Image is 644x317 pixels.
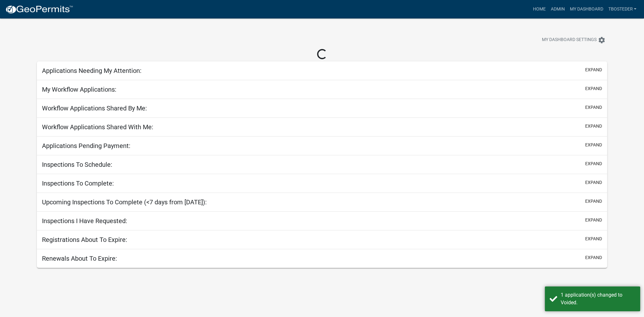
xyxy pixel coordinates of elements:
span: My Dashboard Settings [542,36,597,44]
a: Admin [548,3,567,15]
button: My Dashboard Settingssettings [537,34,611,46]
h5: Workflow Applications Shared By Me: [42,104,147,112]
button: expand [585,198,602,205]
h5: Registrations About To Expire: [42,236,127,243]
i: settings [598,36,606,44]
button: expand [585,179,602,186]
button: expand [585,67,602,73]
button: expand [585,236,602,242]
h5: Renewals About To Expire: [42,255,117,262]
div: 1 application(s) changed to Voided. [561,291,635,306]
h5: Inspections To Schedule: [42,161,112,168]
button: expand [585,85,602,92]
button: expand [585,142,602,148]
a: tbosteder [606,3,639,15]
h5: My Workflow Applications: [42,86,116,93]
button: expand [585,123,602,130]
button: expand [585,254,602,261]
h5: Workflow Applications Shared With Me: [42,123,153,131]
button: expand [585,217,602,223]
h5: Applications Pending Payment: [42,142,130,150]
a: Home [530,3,548,15]
h5: Upcoming Inspections To Complete (<7 days from [DATE]): [42,198,207,206]
button: expand [585,160,602,167]
button: expand [585,104,602,111]
a: My Dashboard [567,3,606,15]
h5: Inspections To Complete: [42,180,114,187]
h5: Inspections I Have Requested: [42,217,127,225]
h5: Applications Needing My Attention: [42,67,142,74]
